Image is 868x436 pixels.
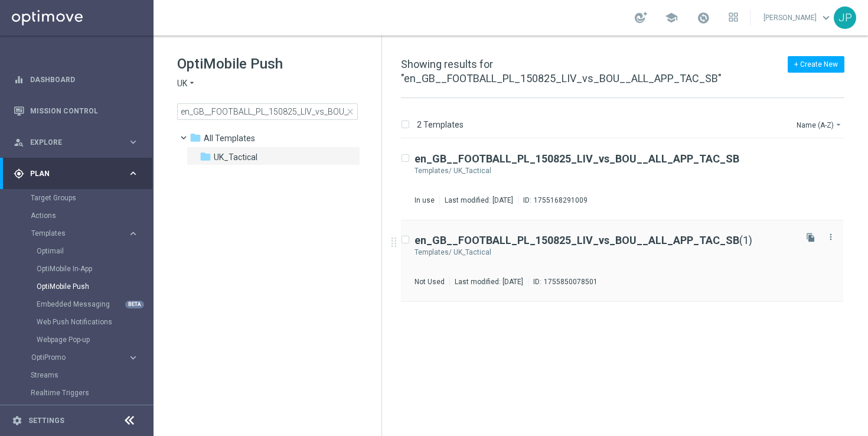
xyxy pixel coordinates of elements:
[177,54,358,73] h1: OptiMobile Push
[826,232,836,242] i: more_vert
[128,352,139,363] i: keyboard_arrow_right
[37,260,152,278] div: OptiMobile In-App
[415,154,739,164] a: en_GB__FOOTBALL_PL_150825_LIV_vs_BOU__ALL_APP_TAC_SB
[37,282,123,291] a: OptiMobile Push
[13,75,139,84] button: equalizer Dashboard
[31,211,123,220] a: Actions
[37,317,123,327] a: Web Push Notifications
[37,264,123,274] a: OptiMobile In-App
[128,136,139,148] i: keyboard_arrow_right
[14,137,128,148] div: Explore
[190,132,201,144] i: folder
[28,417,64,424] a: Settings
[415,152,739,165] b: en_GB__FOOTBALL_PL_150825_LIV_vs_BOU__ALL_APP_TAC_SB
[795,118,844,132] button: Name (A-Z)arrow_drop_down
[13,138,139,147] button: person_search Explore keyboard_arrow_right
[31,384,152,402] div: Realtime Triggers
[30,170,128,177] span: Plan
[12,415,22,426] i: settings
[389,139,866,220] div: Press SPACE to select this row.
[14,137,24,148] i: person_search
[825,230,837,244] button: more_vert
[13,106,139,116] button: Mission Control
[834,6,856,29] div: JP
[30,64,139,95] a: Dashboard
[14,95,139,126] div: Mission Control
[128,168,139,179] i: keyboard_arrow_right
[37,300,123,309] a: Embedded Messaging
[544,277,598,287] div: 1755850078501
[762,9,834,27] a: [PERSON_NAME]keyboard_arrow_down
[345,107,355,116] span: close
[415,277,445,287] div: Not Used
[401,58,722,84] span: Showing results for "en_GB__FOOTBALL_PL_150825_LIV_vs_BOU__ALL_APP_TAC_SB"
[214,152,257,162] span: UK_Tactical
[415,166,452,175] div: Templates/
[37,295,152,313] div: Embedded Messaging
[37,335,123,344] a: Webpage Pop-up
[415,235,752,246] a: en_GB__FOOTBALL_PL_150825_LIV_vs_BOU__ALL_APP_TAC_SB(1)
[389,220,866,302] div: Press SPACE to select this row.
[31,229,139,238] button: Templates keyboard_arrow_right
[14,168,24,179] i: gps_fixed
[31,354,116,361] span: OptiPromo
[30,139,128,146] span: Explore
[13,169,139,178] button: gps_fixed Plan keyboard_arrow_right
[417,119,464,130] p: 2 Templates
[204,133,255,144] span: Templates
[453,248,794,257] div: Templates/UK_Tactical
[177,103,358,120] input: Search Template
[125,301,144,308] div: BETA
[37,246,123,256] a: Optimail
[37,331,152,349] div: Webpage Pop-up
[187,78,197,89] i: arrow_drop_down
[31,193,123,203] a: Target Groups
[788,56,844,73] button: + Create New
[31,349,152,366] div: OptiPromo
[534,196,588,205] div: 1755168291009
[453,166,794,175] div: Templates/UK_Tactical
[806,233,815,242] i: file_copy
[30,95,139,126] a: Mission Control
[31,230,116,237] span: Templates
[31,224,152,349] div: Templates
[31,207,152,224] div: Actions
[440,196,518,205] div: Last modified: [DATE]
[31,370,123,380] a: Streams
[31,353,139,362] button: OptiPromo keyboard_arrow_right
[14,64,139,95] div: Dashboard
[31,388,123,398] a: Realtime Triggers
[177,78,197,89] button: UK arrow_drop_down
[820,11,833,24] span: keyboard_arrow_down
[803,230,818,245] button: file_copy
[31,366,152,384] div: Streams
[37,242,152,260] div: Optimail
[415,234,739,246] b: en_GB__FOOTBALL_PL_150825_LIV_vs_BOU__ALL_APP_TAC_SB
[128,228,139,239] i: keyboard_arrow_right
[834,120,843,129] i: arrow_drop_down
[518,196,588,205] div: ID:
[665,11,678,24] span: school
[37,278,152,295] div: OptiMobile Push
[14,168,128,179] div: Plan
[31,189,152,207] div: Target Groups
[31,354,128,361] div: OptiPromo
[528,277,598,287] div: ID:
[200,151,211,162] i: folder
[415,196,435,205] div: In use
[37,313,152,331] div: Web Push Notifications
[177,78,187,89] span: UK
[415,248,452,257] div: Templates/
[450,277,528,287] div: Last modified: [DATE]
[31,230,128,237] div: Templates
[14,74,24,85] i: equalizer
